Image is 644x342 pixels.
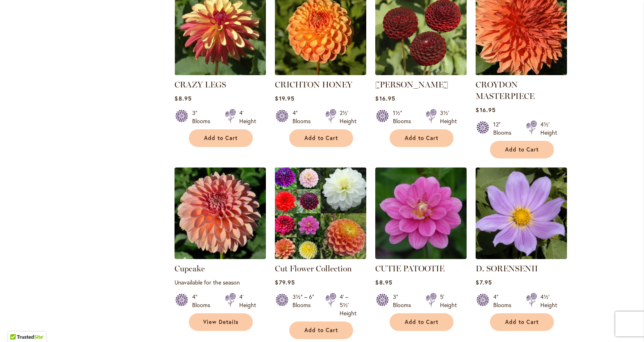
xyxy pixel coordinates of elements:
span: Add to Cart [505,146,539,153]
div: 4' Height [239,109,256,125]
div: 4" Blooms [493,293,516,309]
span: $7.95 [476,278,492,286]
a: CROYDON MASTERPIECE [476,80,535,101]
button: Add to Cart [490,313,554,331]
a: Cut Flower Collection [275,264,352,273]
span: Add to Cart [405,135,438,142]
div: 12" Blooms [493,120,516,137]
img: CUT FLOWER COLLECTION [273,165,369,262]
div: 4½' Height [540,293,557,309]
span: Add to Cart [405,319,438,326]
div: 2½' Height [340,109,356,125]
div: 4" Blooms [293,109,315,125]
div: 5' Height [440,293,457,309]
a: Cupcake [175,253,266,261]
span: Add to Cart [304,135,338,142]
button: Add to Cart [390,313,454,331]
img: CUTIE PATOOTIE [375,168,467,259]
a: CRAZY LEGS [175,80,226,90]
button: Add to Cart [390,129,454,147]
a: CRAZY LEGS [175,69,266,77]
a: Cupcake [175,264,205,273]
span: $79.95 [275,278,295,286]
span: $19.95 [275,94,294,102]
a: CUT FLOWER COLLECTION [275,253,366,261]
iframe: Launch Accessibility Center [6,313,29,336]
div: 3" Blooms [192,109,215,125]
div: 4' Height [239,293,256,309]
span: $16.95 [375,94,395,102]
img: D. SORENSENII [476,168,567,259]
div: 3" Blooms [393,293,416,309]
a: D. SORENSENII [476,253,567,261]
div: 1½" Blooms [393,109,416,125]
span: $16.95 [476,106,495,114]
span: Add to Cart [304,327,338,334]
a: CUTIE PATOOTIE [375,253,467,261]
div: 3½' Height [440,109,457,125]
div: 4½' Height [540,120,557,137]
button: Add to Cart [289,321,353,339]
div: 4" Blooms [192,293,215,309]
a: CROSSFIELD EBONY [375,69,467,77]
span: Add to Cart [204,135,238,142]
div: 3½" – 6" Blooms [293,293,315,317]
button: Add to Cart [189,129,253,147]
a: CROYDON MASTERPIECE [476,69,567,77]
button: Add to Cart [490,141,554,158]
a: CUTIE PATOOTIE [375,264,444,273]
span: View Details [203,319,238,326]
a: CRICHTON HONEY [275,80,352,90]
button: Add to Cart [289,129,353,147]
a: [PERSON_NAME] [375,80,448,90]
span: $8.95 [175,94,191,102]
span: Add to Cart [505,319,539,326]
a: View Details [189,313,253,331]
div: 4' – 5½' Height [340,293,356,317]
a: CRICHTON HONEY [275,69,366,77]
p: Unavailable for the season [175,278,266,286]
span: $8.95 [375,278,392,286]
img: Cupcake [175,168,266,259]
a: D. SORENSENII [476,264,538,273]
